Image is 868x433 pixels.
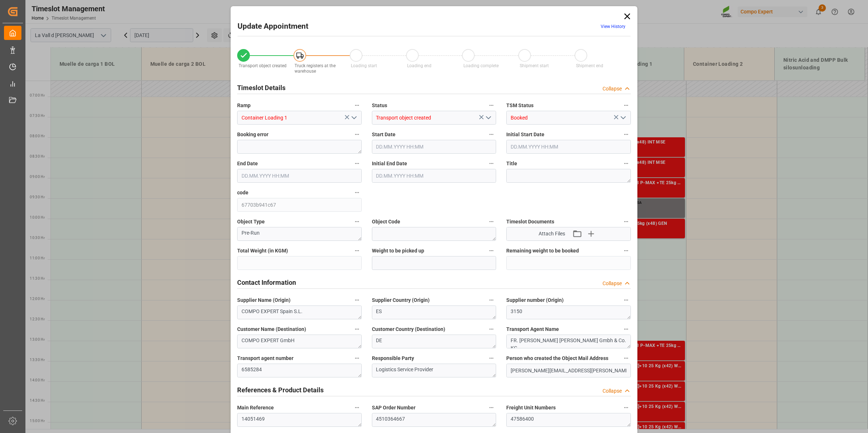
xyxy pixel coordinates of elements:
textarea: 6585284 [237,364,362,377]
textarea: DE [372,335,496,348]
input: Type to search/select [372,111,496,125]
span: Loading end [407,63,431,68]
h2: Contact Information [237,278,296,287]
span: Title [506,160,517,167]
span: Supplier number (Origin) [506,296,564,304]
span: Shipment end [576,63,603,68]
span: Attach Files [539,230,565,238]
span: Freight Unit Numbers [506,404,556,412]
button: Weight to be picked up [487,246,496,255]
button: Timeslot Documents [621,217,631,226]
div: Collapse [603,280,622,287]
button: Transport Agent Name [621,324,631,334]
button: open menu [617,112,628,124]
span: Weight to be picked up [372,247,424,255]
textarea: 47586400 [506,413,631,427]
button: Supplier Country (Origin) [487,295,496,305]
textarea: COMPO EXPERT Spain S.L. [237,305,362,319]
button: Status [487,101,496,110]
span: Shipment start [520,63,549,68]
button: Main Reference [352,403,362,412]
input: Type to search/select [237,111,362,125]
span: Start Date [372,131,396,138]
span: Ramp [237,102,251,109]
h2: Timeslot Details [237,83,285,93]
textarea: Pre-Run [237,227,362,241]
span: Supplier Name (Origin) [237,296,291,304]
span: End Date [237,160,258,167]
a: View History [601,24,625,29]
span: Transport Agent Name [506,325,559,333]
textarea: 3150 [506,305,631,319]
span: Booking error [237,131,268,138]
textarea: ES [372,305,496,319]
input: DD.MM.YYYY HH:MM [372,169,496,183]
span: code [237,189,248,197]
button: Ramp [352,101,362,110]
button: Object Type [352,217,362,226]
button: TSM Status [621,101,631,110]
span: Object Type [237,218,265,226]
button: Customer Name (Destination) [352,324,362,334]
textarea: COMPO EXPERT GmbH [237,335,362,348]
button: Supplier Name (Origin) [352,295,362,305]
span: Supplier Country (Origin) [372,296,430,304]
button: Customer Country (Destination) [487,324,496,334]
button: End Date [352,159,362,168]
h2: References & Product Details [237,385,324,395]
span: Truck registers at the warehouse [295,63,336,74]
span: Total Weight (in KGM) [237,247,288,255]
input: DD.MM.YYYY HH:MM [372,140,496,154]
button: code [352,188,362,197]
textarea: 4510364667 [372,413,496,427]
button: Person who created the Object Mail Address [621,353,631,363]
textarea: Logistics Service Provider [372,364,496,377]
button: Supplier number (Origin) [621,295,631,305]
span: Customer Country (Destination) [372,325,445,333]
textarea: 14051469 [237,413,362,427]
span: Initial Start Date [506,131,544,138]
span: Status [372,102,387,109]
button: open menu [348,112,359,124]
button: Total Weight (in KGM) [352,246,362,255]
button: SAP Order Number [487,403,496,412]
div: Collapse [603,85,622,93]
button: Responsible Party [487,353,496,363]
button: Object Code [487,217,496,226]
textarea: FR. [PERSON_NAME] [PERSON_NAME] Gmbh & Co. KG [506,335,631,348]
h2: Update Appointment [238,21,308,32]
span: Responsible Party [372,355,414,362]
span: Main Reference [237,404,274,412]
button: Freight Unit Numbers [621,403,631,412]
span: Person who created the Object Mail Address [506,355,608,362]
span: Customer Name (Destination) [237,325,306,333]
span: Transport object created [239,63,287,68]
div: Collapse [603,387,622,395]
input: DD.MM.YYYY HH:MM [237,169,362,183]
input: DD.MM.YYYY HH:MM [506,140,631,154]
button: Booking error [352,130,362,139]
button: Transport agent number [352,353,362,363]
span: Timeslot Documents [506,218,554,226]
span: Transport agent number [237,355,293,362]
button: Title [621,159,631,168]
span: Remaining weight to be booked [506,247,579,255]
button: Initial End Date [487,159,496,168]
span: Loading start [351,63,377,68]
span: SAP Order Number [372,404,415,412]
button: Initial Start Date [621,130,631,139]
span: Loading complete [463,63,499,68]
span: Initial End Date [372,160,407,167]
button: open menu [483,112,494,124]
span: Object Code [372,218,400,226]
button: Remaining weight to be booked [621,246,631,255]
button: Start Date [487,130,496,139]
span: TSM Status [506,102,534,109]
